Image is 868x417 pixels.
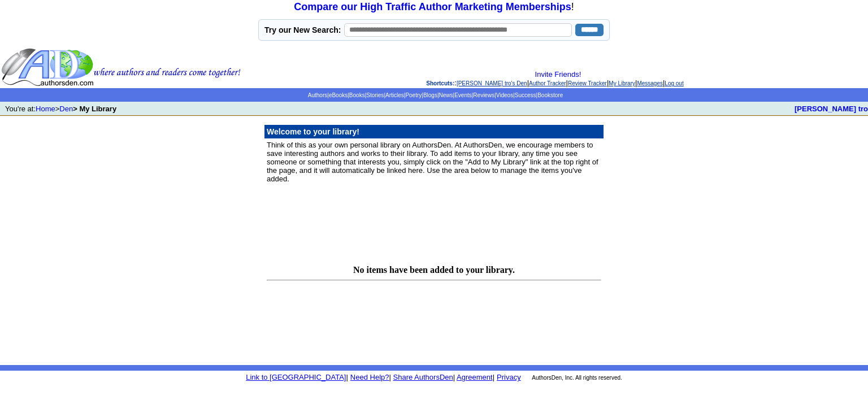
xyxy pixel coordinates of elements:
[637,80,663,86] a: Messages
[532,375,622,381] font: AuthorsDen, Inc. All rights reserved.
[350,373,389,381] a: Need Help?
[426,80,454,86] span: Shortcuts:
[267,141,598,183] font: Think of this as your own personal library on AuthorsDen. At AuthorsDen, we encourage members to ...
[473,92,494,98] a: Reviews
[366,92,384,98] a: Stories
[423,92,437,98] a: Blogs
[5,105,116,113] font: You're at: >
[349,92,365,98] a: Books
[457,373,493,381] a: Agreement
[243,70,867,87] div: : | | | | |
[329,92,348,98] a: eBooks
[455,373,494,381] font: |
[454,92,472,98] a: Events
[73,105,116,113] b: > My Library
[497,373,521,381] a: Privacy
[389,373,390,381] font: |
[346,373,348,381] font: |
[405,92,422,98] a: Poetry
[568,80,607,86] a: Review Tracker
[393,373,453,381] a: Share AuthorsDen
[439,92,453,98] a: News
[294,1,571,12] a: Compare our High Traffic Author Marketing Memberships
[609,80,635,86] a: My Library
[453,373,455,381] font: |
[267,127,601,136] p: Welcome to your library!
[457,80,527,86] a: [PERSON_NAME] tro's Den
[308,92,327,98] a: Authors
[496,92,513,98] a: Videos
[264,25,341,34] label: Try our New Search:
[246,373,346,381] a: Link to [GEOGRAPHIC_DATA]
[353,265,515,275] b: No items have been added to your library.
[665,80,683,86] a: Log out
[1,47,241,87] img: header_logo2.gif
[529,80,566,86] a: Author Tracker
[515,92,536,98] a: Success
[294,1,574,12] font: !
[385,92,404,98] a: Articles
[36,105,55,113] a: Home
[59,105,73,113] a: Den
[537,92,563,98] a: Bookstore
[535,70,581,79] a: Invite Friends!
[795,105,868,113] a: [PERSON_NAME] tro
